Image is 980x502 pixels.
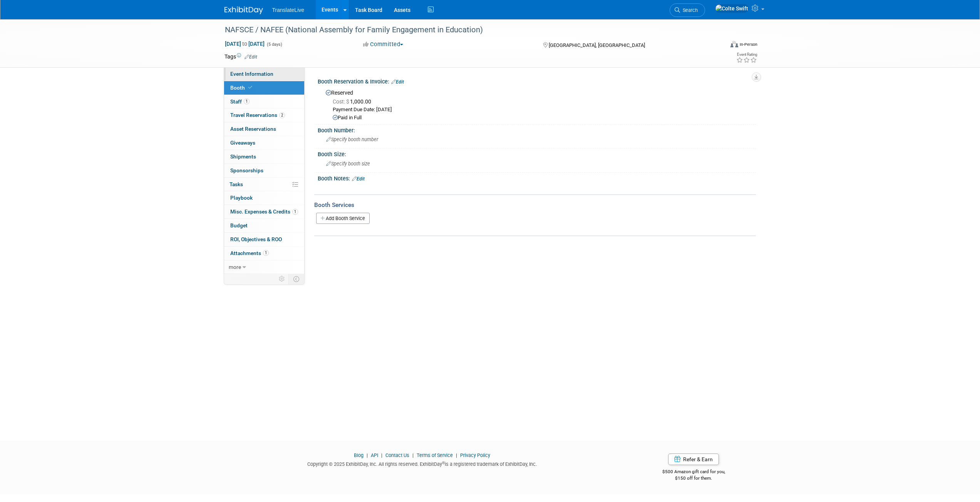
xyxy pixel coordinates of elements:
div: Booth Services [314,201,756,209]
a: Terms of Service [417,452,453,458]
a: Add Booth Service [316,213,370,224]
a: ROI, Objectives & ROO [224,233,304,246]
td: Tags [224,53,257,60]
a: Refer & Earn [668,454,719,465]
div: In-Person [739,42,757,47]
a: more [224,260,304,274]
span: Playbook [230,195,253,201]
div: Booth Number: [318,125,756,134]
a: Booth [224,81,304,95]
a: Budget [224,219,304,232]
a: API [371,452,378,458]
span: ROI, Objectives & ROO [230,236,282,242]
a: Asset Reservations [224,122,304,136]
span: more [229,264,241,270]
span: Event Information [230,71,273,77]
img: Colte Swift [715,4,749,13]
span: Search [680,7,698,13]
div: $500 Amazon gift card for you, [632,464,756,481]
span: TranslateLive [272,7,305,13]
div: Payment Due Date: [DATE] [333,106,750,113]
a: Contact Us [385,452,409,458]
span: | [410,452,415,458]
div: $150 off for them. [632,475,756,482]
a: Privacy Policy [460,452,490,458]
span: Attachments [230,250,269,256]
div: Reserved [323,87,750,122]
span: | [454,452,459,458]
div: Event Format [678,40,758,52]
a: Staff1 [224,95,304,108]
span: to [241,41,248,47]
a: Misc. Expenses & Credits1 [224,205,304,218]
span: Sponsorships [230,167,263,173]
a: Edit [391,79,404,85]
span: Giveaways [230,140,255,146]
div: Booth Reservation & Invoice: [318,76,756,86]
span: 1 [263,250,269,256]
span: Misc. Expenses & Credits [230,208,298,215]
a: Playbook [224,191,304,205]
a: Tasks [224,178,304,191]
div: Copyright © 2025 ExhibitDay, Inc. All rights reserved. ExhibitDay is a registered trademark of Ex... [224,459,620,468]
span: Tasks [230,181,243,187]
div: Booth Notes: [318,173,756,183]
span: Specify booth size [326,161,370,167]
i: Booth reservation complete [248,85,252,90]
span: Shipments [230,153,256,160]
a: Event Information [224,67,304,81]
img: Format-Inperson.png [730,41,738,47]
a: Shipments [224,150,304,163]
span: Travel Reservations [230,112,285,118]
span: (5 days) [266,42,282,47]
span: [DATE] [DATE] [224,40,265,47]
a: Attachments1 [224,247,304,260]
div: Paid in Full [333,114,750,122]
span: Staff [230,98,250,105]
span: Cost: $ [333,98,350,105]
td: Toggle Event Tabs [288,274,304,284]
a: Edit [245,54,257,60]
div: Event Rating [736,53,757,57]
span: | [379,452,384,458]
a: Sponsorships [224,164,304,177]
a: Edit [352,176,365,182]
span: 1 [292,209,298,215]
span: [GEOGRAPHIC_DATA], [GEOGRAPHIC_DATA] [549,42,645,48]
button: Committed [360,40,406,48]
a: Search [670,3,705,17]
span: Booth [230,85,254,91]
span: 2 [279,112,285,118]
sup: ® [442,461,445,465]
a: Travel Reservations2 [224,108,304,122]
span: 1,000.00 [333,98,374,105]
a: Blog [354,452,364,458]
span: 1 [244,98,250,104]
img: ExhibitDay [224,7,263,14]
span: Budget [230,222,248,228]
div: NAFSCE / NAFEE (National Assembly for Family Engagement in Education) [222,23,712,37]
div: Booth Size: [318,148,756,158]
span: Specify booth number [326,137,378,142]
span: Asset Reservations [230,126,276,132]
td: Personalize Event Tab Strip [275,274,289,284]
a: Giveaways [224,136,304,150]
span: | [365,452,370,458]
